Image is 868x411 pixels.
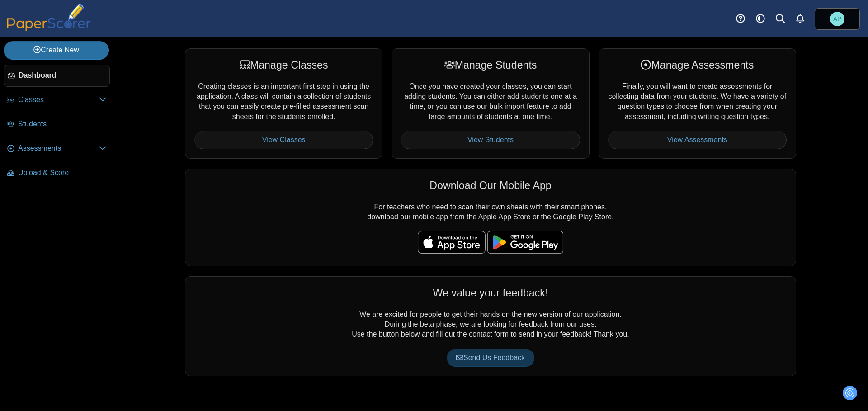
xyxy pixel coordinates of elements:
[815,8,860,30] a: Adam Pianka
[18,143,99,153] span: Assessments
[4,25,94,32] a: PaperScorer
[18,168,106,178] span: Upload & Score
[447,349,534,367] a: Send Us Feedback
[185,48,382,158] div: Creating classes is an important first step in using the application. A class will contain a coll...
[833,16,842,22] span: Adam Pianka
[194,131,373,149] a: View Classes
[4,4,94,31] img: PaperScorer
[18,95,99,105] span: Classes
[418,231,486,254] img: apple-store-badge.svg
[4,89,110,111] a: Classes
[4,65,110,87] a: Dashboard
[19,70,106,80] span: Dashboard
[392,48,589,158] div: Once you have created your classes, you can start adding students. You can either add students on...
[487,231,563,254] img: google-play-badge.png
[185,276,796,376] div: We are excited for people to get their hands on the new version of our application. During the be...
[790,9,810,29] a: Alerts
[4,138,110,160] a: Assessments
[4,162,110,184] a: Upload & Score
[194,286,787,300] div: We value your feedback!
[401,58,580,72] div: Manage Students
[401,131,580,149] a: View Students
[4,114,110,135] a: Students
[830,12,844,26] span: Adam Pianka
[194,58,373,72] div: Manage Classes
[608,131,787,149] a: View Assessments
[18,119,106,129] span: Students
[599,48,796,158] div: Finally, you will want to create assessments for collecting data from your students. We have a va...
[185,169,796,266] div: For teachers who need to scan their own sheets with their smart phones, download our mobile app f...
[194,178,787,193] div: Download Our Mobile App
[4,41,109,59] a: Create New
[456,354,525,361] span: Send Us Feedback
[608,58,787,72] div: Manage Assessments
